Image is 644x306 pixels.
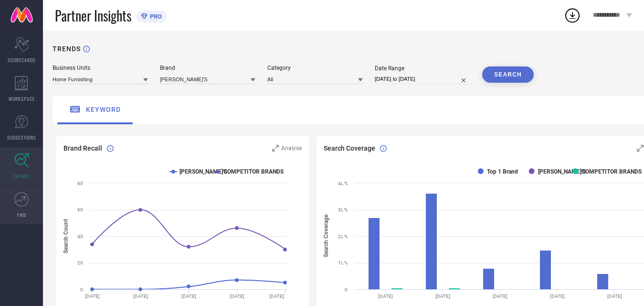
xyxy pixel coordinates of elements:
div: Business Units [53,65,148,71]
svg: Zoom [637,145,644,152]
text: [DATE] [436,294,451,299]
span: SUGGESTIONS [7,134,36,141]
text: [PERSON_NAME]'S [179,168,227,175]
div: Open download list [564,7,581,24]
span: Search Coverage [324,144,375,152]
span: SCORECARDS [8,56,36,64]
div: Category [267,65,363,71]
text: 0 [345,287,348,292]
text: [PERSON_NAME]'S [538,168,586,175]
input: Select date range [375,74,470,84]
button: SEARCH [482,66,534,83]
div: Date Range [375,65,470,72]
text: [DATE] [85,294,100,299]
text: [DATE] [181,294,196,299]
span: WORKSPACE [9,95,35,102]
text: 2L % [338,234,348,239]
text: 80 [77,181,83,186]
text: [DATE] [607,294,622,299]
text: 3L % [338,207,348,212]
span: keyword [86,106,121,113]
tspan: Search Coverage [323,215,329,258]
span: TRENDS [13,173,30,180]
text: 1L % [338,260,348,265]
text: [DATE] [230,294,244,299]
text: 20 [77,260,83,265]
div: Brand [160,65,255,71]
text: 4L % [338,181,348,186]
text: Top 1 Brand [487,168,518,175]
text: [DATE] [550,294,565,299]
text: COMPETITOR BRANDS [223,168,284,175]
text: [DATE] [379,294,393,299]
text: COMPETITOR BRANDS [582,168,642,175]
span: FWD [17,211,26,219]
span: Partner Insights [55,6,131,25]
text: [DATE] [133,294,148,299]
text: 40 [77,234,83,239]
text: 60 [77,207,83,212]
svg: Zoom [272,145,279,152]
text: 0 [80,287,83,292]
span: Analyse [281,145,302,152]
h1: TRENDS [53,45,81,53]
span: PRO [148,13,162,20]
span: Brand Recall [63,144,102,152]
text: [DATE] [493,294,507,299]
text: [DATE] [269,294,284,299]
tspan: Search Count [63,219,69,253]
